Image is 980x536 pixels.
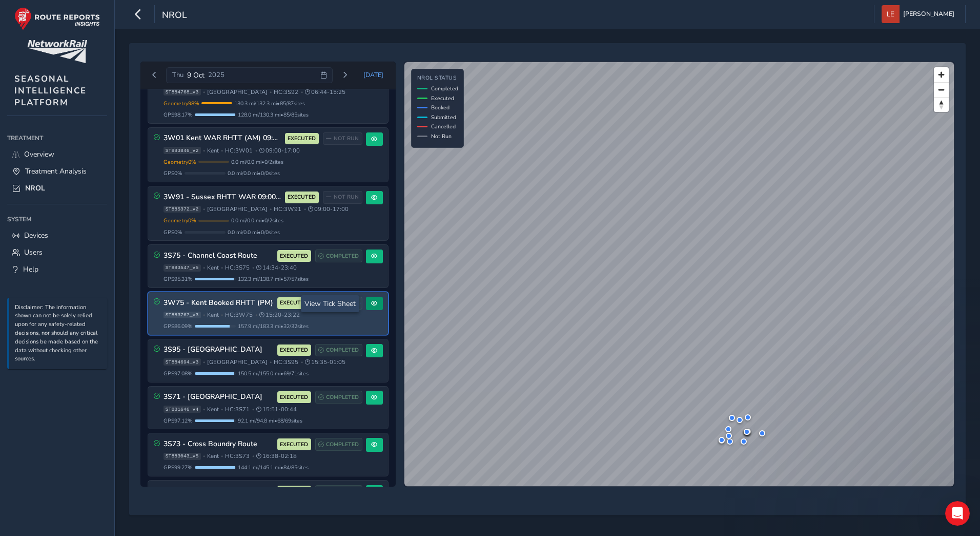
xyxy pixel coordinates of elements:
[234,100,305,107] span: 130.3 mi / 132.3 mi • 85 / 87 sites
[221,312,223,318] span: •
[270,359,272,365] span: •
[431,104,450,111] span: Booked
[363,71,383,79] span: [DATE]
[187,70,205,80] span: 9 Oct
[162,9,187,23] span: NROL
[255,148,257,154] span: •
[945,501,970,526] iframe: Intercom live chat
[164,299,274,308] h3: 3W75 - Kent Booked RHTT (PM)
[326,346,359,354] span: COMPLETED
[225,264,250,272] span: HC: 3S75
[207,358,268,366] span: [GEOGRAPHIC_DATA]
[357,67,391,83] button: Today
[903,5,954,23] span: [PERSON_NAME]
[207,406,219,413] span: Kent
[164,111,193,119] span: GPS 98.17 %
[7,146,107,163] a: Overview
[221,148,223,154] span: •
[164,206,201,213] span: ST885372_v2
[288,193,316,201] span: EXECUTED
[164,147,201,154] span: ST883846_v2
[270,89,272,95] span: •
[203,206,205,212] span: •
[164,158,196,166] span: Geometry 0 %
[326,252,359,260] span: COMPLETED
[308,205,349,213] span: 09:00 - 17:00
[431,94,454,102] span: Executed
[7,180,107,197] a: NROL
[207,205,268,213] span: [GEOGRAPHIC_DATA]
[164,417,193,425] span: GPS 97.12 %
[255,312,257,318] span: •
[225,406,250,413] span: HC: 3S71
[404,62,954,486] canvas: Map
[326,299,359,307] span: COMPLETED
[934,67,949,82] button: Zoom in
[164,322,193,330] span: GPS 86.09 %
[280,299,308,307] span: EXECUTED
[228,228,280,236] span: 0.0 mi / 0.0 mi • 0 / 0 sites
[164,264,201,272] span: ST883547_v5
[7,261,107,278] a: Help
[164,453,201,460] span: ST883043_v5
[203,312,205,318] span: •
[207,311,219,319] span: Kent
[417,75,458,82] h4: NROL Status
[25,183,45,193] span: NROL
[256,406,297,413] span: 15:51 - 00:44
[203,148,205,154] span: •
[231,217,283,224] span: 0.0 mi / 0.0 mi • 0 / 2 sites
[207,147,219,155] span: Kent
[14,73,87,108] span: SEASONAL INTELLIGENCE PLATFORM
[164,406,201,413] span: ST881646_v4
[228,169,280,177] span: 0.0 mi / 0.0 mi • 0 / 0 sites
[274,358,298,366] span: HC: 3S95
[934,97,949,112] button: Reset bearing to north
[225,311,253,319] span: HC: 3W75
[280,441,308,449] span: EXECUTED
[203,407,205,412] span: •
[305,88,345,96] span: 06:44 - 15:25
[280,252,308,260] span: EXECUTED
[23,264,38,274] span: Help
[305,358,345,366] span: 15:35 - 01:05
[15,303,102,364] p: Disclaimer: The information shown can not be solely relied upon for any safety-related decisions,...
[164,393,274,401] h3: 3S71 - [GEOGRAPHIC_DATA]
[203,359,205,365] span: •
[27,40,87,63] img: customer logo
[336,69,353,82] button: Next day
[934,82,949,97] button: Zoom out
[164,134,281,143] h3: 3W01 Kent WAR RHTT (AM) 09:00 - 17:00
[252,407,254,412] span: •
[208,70,224,80] span: 2025
[172,70,183,80] span: Thu
[164,217,196,224] span: Geometry 0 %
[301,359,303,365] span: •
[431,85,458,92] span: Completed
[304,206,306,212] span: •
[164,88,201,95] span: ST884768_v3
[882,5,958,23] button: [PERSON_NAME]
[326,441,359,449] span: COMPLETED
[259,311,300,319] span: 15:20 - 23:22
[288,135,316,143] span: EXECUTED
[207,264,219,272] span: Kent
[256,452,297,460] span: 16:38 - 02:18
[301,89,303,95] span: •
[221,453,223,459] span: •
[221,407,223,412] span: •
[7,244,107,261] a: Users
[164,358,201,366] span: ST884694_v3
[882,5,900,23] img: diamond-layout
[164,464,193,471] span: GPS 99.27 %
[7,212,107,227] div: System
[256,264,297,272] span: 14:34 - 23:40
[164,346,274,354] h3: 3S95 - [GEOGRAPHIC_DATA]
[274,205,301,213] span: HC: 3W91
[164,193,281,202] h3: 3W91 - Sussex RHTT WAR 09:00 - 17:00
[146,69,163,82] button: Previous day
[280,346,308,354] span: EXECUTED
[431,113,456,121] span: Submitted
[231,158,283,166] span: 0.0 mi / 0.0 mi • 0 / 2 sites
[24,247,43,257] span: Users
